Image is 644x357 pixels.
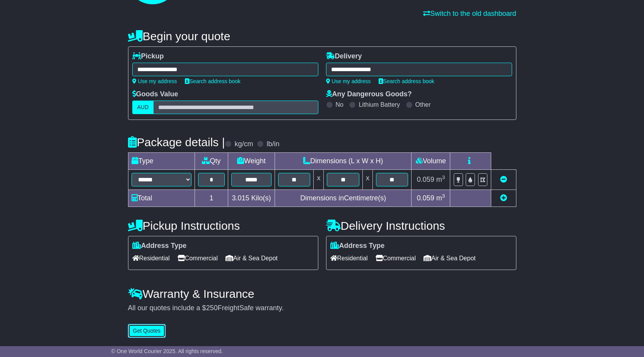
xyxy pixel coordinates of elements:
[359,101,400,108] label: Lithium Battery
[195,153,228,170] td: Qty
[128,30,516,43] h4: Begin your quote
[128,304,516,313] div: All our quotes include a $ FreightSafe warranty.
[232,194,249,202] span: 3.015
[415,101,431,108] label: Other
[362,170,372,190] td: x
[225,252,278,264] span: Air & Sea Depot
[128,190,195,207] td: Total
[442,174,445,180] sup: 3
[330,252,368,264] span: Residential
[228,190,275,207] td: Kilo(s)
[111,348,223,354] span: © One World Courier 2025. All rights reserved.
[417,176,434,183] span: 0.059
[128,287,516,300] h4: Warranty & Insurance
[436,194,445,202] span: m
[132,78,177,84] a: Use my address
[128,219,318,232] h4: Pickup Instructions
[128,324,166,338] button: Get Quotes
[206,304,218,312] span: 250
[326,219,516,232] h4: Delivery Instructions
[275,190,412,207] td: Dimensions in Centimetre(s)
[436,176,445,183] span: m
[228,153,275,170] td: Weight
[266,140,279,149] label: lb/in
[128,153,195,170] td: Type
[336,101,343,108] label: No
[132,90,178,99] label: Goods Value
[195,190,228,207] td: 1
[417,194,434,202] span: 0.059
[424,252,476,264] span: Air & Sea Depot
[275,153,412,170] td: Dimensions (L x W x H)
[234,140,253,149] label: kg/cm
[423,10,516,17] a: Switch to the old dashboard
[326,90,412,99] label: Any Dangerous Goods?
[128,136,225,149] h4: Package details |
[500,176,507,183] a: Remove this item
[500,194,507,202] a: Add new item
[330,242,385,250] label: Address Type
[132,242,187,250] label: Address Type
[132,101,154,114] label: AUD
[412,153,450,170] td: Volume
[326,52,362,61] label: Delivery
[326,78,371,84] a: Use my address
[314,170,324,190] td: x
[132,252,170,264] span: Residential
[376,252,416,264] span: Commercial
[178,252,218,264] span: Commercial
[379,78,434,84] a: Search address book
[132,52,164,61] label: Pickup
[442,193,445,199] sup: 3
[185,78,241,84] a: Search address book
